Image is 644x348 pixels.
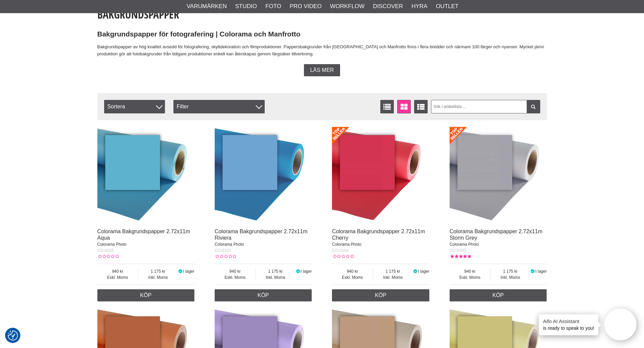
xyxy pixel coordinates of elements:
span: Colorama Photo [215,242,244,247]
i: I lager [413,269,418,274]
span: Sortera [104,100,165,113]
span: 1 175 [256,268,295,274]
img: Revisit consent button [8,330,18,341]
div: is ready to speak to you! [539,314,598,335]
span: I lager [183,269,194,274]
button: Samtyckesinställningar [8,329,18,342]
a: Utökad listvisning [414,100,428,113]
a: Colorama Bakgrundspapper 2.72x11m Cherry [332,229,425,241]
h1: Bakgrundspapper [97,7,547,22]
i: I lager [295,269,301,274]
div: Filter [173,100,265,113]
a: Köp [450,289,547,301]
a: Varumärken [187,2,227,11]
span: CO-0104 [332,248,349,253]
a: Outlet [436,2,458,11]
span: 940 [332,268,373,274]
div: Kundbetyg: 0 [97,253,119,260]
a: Studio [235,2,257,11]
a: Pro Video [290,2,321,11]
span: CO-0103 [215,248,231,253]
span: Colorama Photo [450,242,479,247]
span: Colorama Photo [332,242,361,247]
span: Exkl. Moms [215,274,256,280]
a: Workflow [330,2,364,11]
span: 940 [97,268,138,274]
img: Colorama Bakgrundspapper 2.72x11m Riviera [215,127,312,224]
div: Kundbetyg: 0 [215,253,236,260]
img: Colorama Bakgrundspapper 2.72x11m Aqua [97,127,195,224]
span: 1 175 [373,268,413,274]
span: 940 [215,268,256,274]
h4: Aifo AI Assistant [543,318,594,325]
span: Exkl. Moms [97,274,138,280]
span: Inkl. Moms [138,274,178,280]
img: Colorama Bakgrundspapper 2.72x11m Storm Grey [450,127,547,224]
span: Inkl. Moms [256,274,295,280]
span: Colorama Photo [97,242,127,247]
a: Filtrera [527,100,540,113]
span: Inkl. Moms [491,274,530,280]
a: Köp [215,289,312,301]
a: Köp [332,289,429,301]
a: Foto [265,2,281,11]
span: I lager [301,269,312,274]
i: I lager [178,269,183,274]
span: 1 175 [491,268,530,274]
a: Listvisning [380,100,394,113]
a: Colorama Bakgrundspapper 2.72x11m Aqua [97,229,190,241]
a: Discover [373,2,403,11]
input: Sök i artikellista ... [431,100,540,113]
p: Bakgrundspapper av hög kvalitet avsedd för fotografering, skyltdekoration och filmproduktioner. P... [97,44,547,58]
div: Kundbetyg: 0 [332,253,354,260]
span: Läs mer [310,67,334,73]
span: I lager [535,269,547,274]
img: Colorama Bakgrundspapper 2.72x11m Cherry [332,127,429,224]
div: Kundbetyg: 5.00 [450,253,471,260]
a: Hyra [411,2,427,11]
span: Exkl. Moms [332,274,373,280]
span: Inkl. Moms [373,274,413,280]
a: Colorama Bakgrundspapper 2.72x11m Riviera [215,229,308,241]
span: I lager [418,269,429,274]
span: CO-0105 [450,248,466,253]
a: Fönstervisning [397,100,411,113]
span: 1 175 [138,268,178,274]
span: 940 [450,268,491,274]
a: Colorama Bakgrundspapper 2.72x11m Storm Grey [450,229,543,241]
span: CO-0102 [97,248,114,253]
span: Exkl. Moms [450,274,491,280]
h2: Bakgrundspapper för fotografering | Colorama och Manfrotto [97,29,547,39]
a: Köp [97,289,195,301]
i: I lager [530,269,535,274]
